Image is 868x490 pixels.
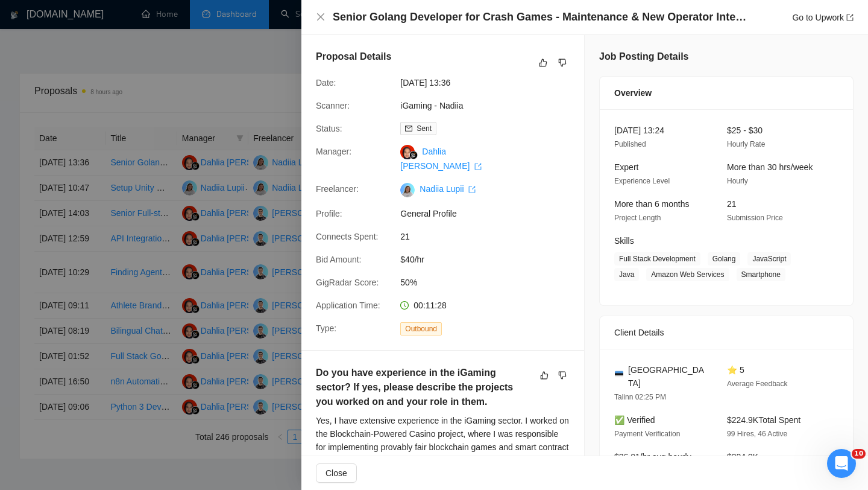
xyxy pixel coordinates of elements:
span: Talinn 02:25 PM [614,393,666,401]
span: close [316,12,325,22]
img: c1kW7iBRM20VFpN0hxJrS-OBEzdOQFLWwAGOOE1iWlXX9a0Tj9PsoXgzOTrS64y_71 [400,183,415,197]
h5: Do you have experience in the iGaming sector? If yes, please describe the projects you worked on ... [316,366,532,409]
button: like [536,56,550,70]
span: Java [614,268,639,281]
span: ✅ Verified [614,415,655,425]
span: Date: [316,78,336,87]
span: Submission Price [727,214,783,222]
a: Go to Upworkexport [792,13,854,22]
span: Bid Amount: [316,255,362,264]
img: 🇪🇪 [615,370,623,378]
span: mail [405,125,412,132]
span: export [474,163,482,170]
span: Hourly Rate [727,140,765,148]
span: Smartphone [737,268,785,281]
span: export [468,186,476,193]
span: Full Stack Development [614,252,700,266]
span: More than 30 hrs/week [727,162,813,172]
span: [GEOGRAPHIC_DATA] [628,363,708,390]
span: dislike [558,371,567,380]
img: gigradar-bm.png [409,151,418,159]
span: $26.01/hr avg hourly rate paid [614,452,691,475]
span: 00:11:28 [414,301,447,310]
span: 21 [727,199,737,209]
span: Freelancer: [316,184,359,194]
span: Hourly [727,177,748,185]
a: Dahlia [PERSON_NAME] export [400,147,482,171]
span: Outbound [400,322,442,336]
span: Application Time: [316,301,380,310]
iframe: Intercom live chat [827,449,856,478]
span: $40/hr [400,253,581,266]
span: Manager: [316,147,351,156]
h5: Proposal Details [316,49,391,64]
span: Connects Spent: [316,232,379,241]
span: dislike [558,58,567,68]
span: Published [614,140,646,148]
span: Amazon Web Services [646,268,729,281]
span: 50% [400,276,581,289]
button: Close [316,463,357,483]
span: Average Feedback [727,380,788,388]
h5: Job Posting Details [599,49,688,64]
span: Profile: [316,209,342,218]
span: Payment Verification [614,430,680,438]
button: dislike [555,56,570,70]
span: export [846,14,854,21]
span: $224.9K Total Spent [727,415,800,425]
span: Type: [316,323,336,333]
button: Close [316,12,325,22]
span: JavaScript [747,252,791,266]
h4: Senior Golang Developer for Crash Games - Maintenance & New Operator Integrations [333,10,749,25]
span: More than 6 months [614,199,690,209]
span: General Profile [400,207,581,220]
span: Scanner: [316,101,350,110]
span: [DATE] 13:24 [614,126,664,135]
span: 99 Hires, 46 Active [727,430,787,438]
span: Status: [316,124,342,133]
button: like [537,368,552,383]
span: Experience Level [614,177,670,185]
span: $25 - $30 [727,126,763,135]
span: Close [325,466,347,480]
span: clock-circle [400,301,409,310]
span: Expert [614,162,638,172]
div: Client Details [614,316,838,349]
span: 21 [400,230,581,243]
span: $224.9K [727,452,758,462]
span: ⭐ 5 [727,365,744,375]
a: iGaming - Nadiia [400,101,463,110]
span: Golang [708,252,741,266]
span: 10 [852,449,866,459]
span: GigRadar Score: [316,278,379,287]
span: Sent [417,124,432,133]
span: like [539,58,547,68]
button: dislike [555,368,570,383]
span: Project Length [614,214,661,222]
span: Overview [614,86,652,100]
a: Nadiia Lupii export [420,184,476,194]
span: [DATE] 13:36 [400,76,581,89]
span: Skills [614,236,634,246]
span: like [540,371,549,380]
